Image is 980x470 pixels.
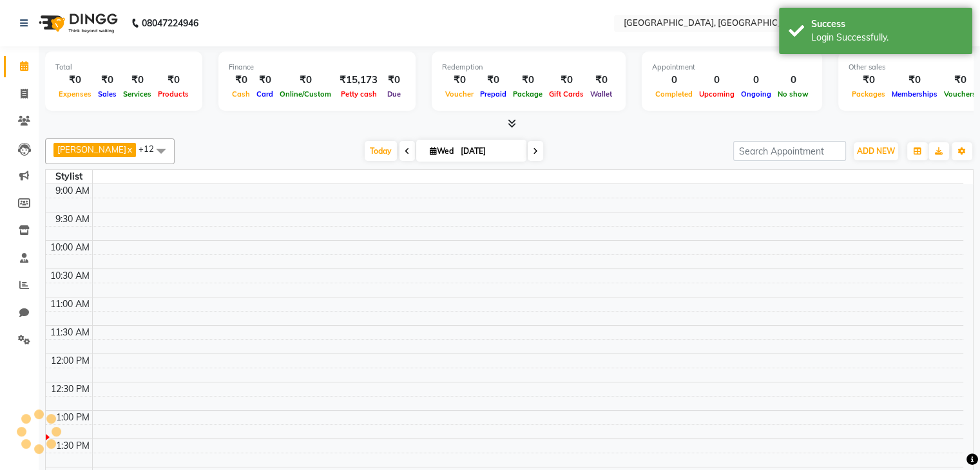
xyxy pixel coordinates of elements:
[53,184,92,198] div: 9:00 AM
[229,73,253,88] div: ₹0
[55,62,192,73] div: Total
[120,73,155,88] div: ₹0
[48,241,92,254] div: 10:00 AM
[33,5,121,41] img: logo
[365,141,397,161] span: Today
[427,146,457,156] span: Wed
[338,89,380,99] span: Petty cash
[774,89,812,99] span: No show
[652,73,696,88] div: 0
[155,73,192,88] div: ₹0
[46,170,92,183] div: Stylist
[738,89,774,99] span: Ongoing
[849,89,889,99] span: Packages
[229,62,405,73] div: Finance
[95,89,120,99] span: Sales
[53,411,92,424] div: 1:00 PM
[53,212,92,226] div: 9:30 AM
[383,73,405,88] div: ₹0
[849,73,889,88] div: ₹0
[811,31,963,44] div: Login Successfully.
[652,89,696,99] span: Completed
[48,269,92,283] div: 10:30 AM
[546,89,587,99] span: Gift Cards
[889,89,941,99] span: Memberships
[276,89,334,99] span: Online/Custom
[155,89,192,99] span: Products
[442,62,615,73] div: Redemption
[53,439,92,453] div: 1:30 PM
[126,144,132,155] a: x
[95,73,120,88] div: ₹0
[48,326,92,339] div: 11:30 AM
[510,89,546,99] span: Package
[457,142,521,161] input: 2025-09-03
[253,73,276,88] div: ₹0
[854,142,898,160] button: ADD NEW
[587,89,615,99] span: Wallet
[477,73,510,88] div: ₹0
[48,382,92,396] div: 12:30 PM
[48,354,92,368] div: 12:00 PM
[229,89,253,99] span: Cash
[55,73,95,88] div: ₹0
[477,89,510,99] span: Prepaid
[142,5,198,41] b: 08047224946
[510,73,546,88] div: ₹0
[857,146,895,156] span: ADD NEW
[48,297,92,311] div: 11:00 AM
[57,144,126,155] span: [PERSON_NAME]
[276,73,334,88] div: ₹0
[442,73,477,88] div: ₹0
[253,89,276,99] span: Card
[546,73,587,88] div: ₹0
[889,73,941,88] div: ₹0
[941,73,979,88] div: ₹0
[334,73,383,88] div: ₹15,173
[733,141,846,161] input: Search Appointment
[120,89,155,99] span: Services
[696,73,738,88] div: 0
[941,89,979,99] span: Vouchers
[587,73,615,88] div: ₹0
[55,89,95,99] span: Expenses
[811,17,963,31] div: Success
[652,62,812,73] div: Appointment
[442,89,477,99] span: Voucher
[139,144,164,154] span: +12
[738,73,774,88] div: 0
[384,89,404,99] span: Due
[774,73,812,88] div: 0
[696,89,738,99] span: Upcoming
